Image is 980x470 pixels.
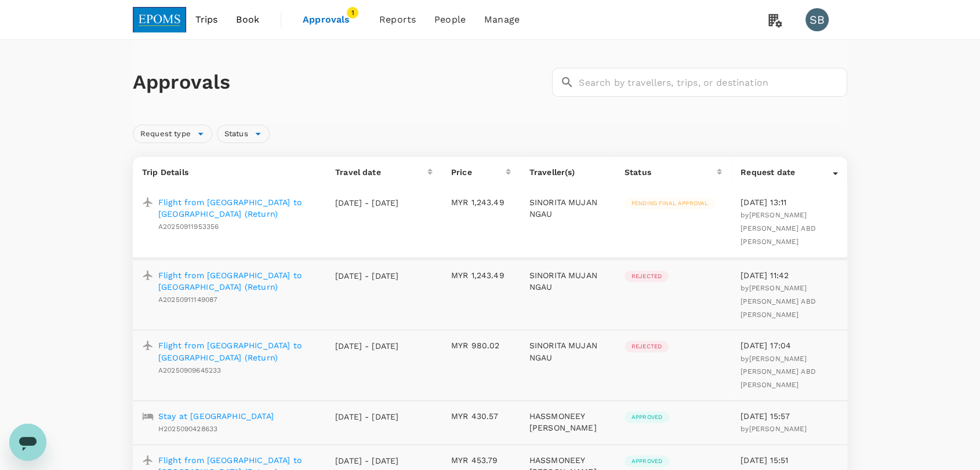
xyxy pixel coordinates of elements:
p: SINORITA MUJAN NGAU [529,196,606,220]
p: [DATE] - [DATE] [335,197,399,209]
span: A20250911953356 [158,223,219,231]
p: MYR 430.57 [451,410,511,422]
p: HASSMONEEY [PERSON_NAME] [529,410,606,433]
span: 1 [347,7,358,19]
span: Pending final approval [625,199,715,207]
div: Travel date [335,166,427,178]
div: Status [625,166,717,178]
div: Status [217,125,270,143]
span: Reports [379,13,416,27]
span: Manage [484,13,520,27]
span: by [741,211,816,246]
a: Flight from [GEOGRAPHIC_DATA] to [GEOGRAPHIC_DATA] (Return) [158,340,317,363]
p: MYR 453.79 [451,454,511,466]
span: Book [236,13,259,27]
span: [PERSON_NAME] [PERSON_NAME] ABD [PERSON_NAME] [741,355,816,389]
p: [DATE] 17:04 [741,340,838,351]
p: Trip Details [142,166,317,178]
span: Trips [195,13,218,27]
span: Approved [625,457,669,465]
p: MYR 980.02 [451,340,511,351]
span: Rejected [625,272,669,280]
span: A20250909645233 [158,366,221,374]
a: Stay at [GEOGRAPHIC_DATA] [158,410,274,422]
a: Flight from [GEOGRAPHIC_DATA] to [GEOGRAPHIC_DATA] (Return) [158,196,317,220]
p: [DATE] - [DATE] [335,411,399,422]
div: SB [805,8,829,31]
iframe: Button to launch messaging window [9,424,46,461]
p: [DATE] 11:42 [741,269,838,281]
img: EPOMS SDN BHD [133,7,186,32]
div: Price [451,166,506,178]
div: Request date [741,166,833,178]
span: H2025090428633 [158,425,217,433]
span: [PERSON_NAME] [PERSON_NAME] ABD [PERSON_NAME] [741,211,816,246]
p: SINORITA MUJAN NGAU [529,340,606,363]
p: SINORITA MUJAN NGAU [529,269,606,293]
input: Search by travellers, trips, or destination [579,68,847,97]
p: MYR 1,243.49 [451,269,511,281]
p: Traveller(s) [529,166,606,178]
span: Approved [625,413,669,421]
h1: Approvals [133,70,547,94]
span: Rejected [625,343,669,351]
span: Request type [133,129,198,140]
span: [PERSON_NAME] [PERSON_NAME] ABD [PERSON_NAME] [741,284,816,319]
span: Status [217,129,255,140]
p: [DATE] - [DATE] [335,340,399,352]
p: [DATE] 13:11 [741,196,838,208]
p: [DATE] 15:51 [741,454,838,466]
span: by [741,284,816,319]
p: MYR 1,243.49 [451,196,511,208]
p: [DATE] - [DATE] [335,270,399,282]
span: People [434,13,466,27]
a: Flight from [GEOGRAPHIC_DATA] to [GEOGRAPHIC_DATA] (Return) [158,269,317,293]
span: A20250911149087 [158,296,217,304]
span: [PERSON_NAME] [749,425,807,433]
div: Request type [133,125,212,143]
p: [DATE] - [DATE] [335,455,399,467]
span: by [741,425,807,433]
span: by [741,355,816,389]
span: Approvals [303,13,361,27]
p: [DATE] 15:57 [741,410,838,422]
